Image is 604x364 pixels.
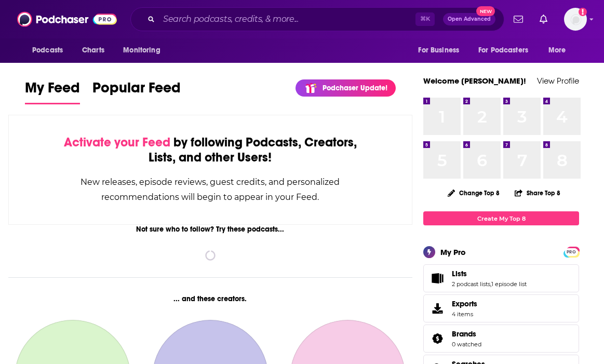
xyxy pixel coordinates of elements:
img: User Profile [564,8,587,31]
a: Brands [452,329,481,339]
span: Lists [423,264,579,292]
img: Podchaser - Follow, Share and Rate Podcasts [17,9,117,29]
span: Open Advanced [448,17,491,22]
span: Monitoring [123,43,160,58]
a: View Profile [537,76,579,86]
span: Charts [82,43,104,58]
a: Show notifications dropdown [535,10,552,28]
a: Welcome [PERSON_NAME]! [423,76,526,86]
span: For Business [418,43,459,58]
a: Charts [75,41,111,60]
a: Show notifications dropdown [509,10,527,28]
a: Create My Top 8 [423,211,579,225]
button: Change Top 8 [441,186,506,199]
span: More [548,43,566,58]
span: Popular Feed [92,79,181,103]
div: by following Podcasts, Creators, Lists, and other Users! [61,135,360,165]
span: Exports [427,301,448,316]
div: New releases, episode reviews, guest credits, and personalized recommendations will begin to appe... [61,174,360,205]
span: Brands [452,329,476,339]
button: Show profile menu [564,8,587,31]
p: Podchaser Update! [323,84,387,92]
a: My Feed [25,79,80,104]
a: Exports [423,294,579,322]
button: open menu [411,41,472,60]
span: For Podcasters [478,43,528,58]
div: Search podcasts, credits, & more... [130,7,504,31]
button: open menu [541,41,579,60]
svg: Add a profile image [579,8,587,16]
span: Activate your Feed [64,134,170,150]
div: ... and these creators. [8,294,412,303]
span: PRO [565,248,578,256]
span: New [476,6,495,16]
a: 1 episode list [491,280,527,288]
input: Search podcasts, credits, & more... [159,11,415,28]
span: Logged in as kindrieri [564,8,587,31]
span: Exports [452,299,477,308]
span: 4 items [452,311,477,318]
a: Lists [427,271,448,286]
a: Popular Feed [92,79,181,104]
a: 0 watched [452,341,481,348]
span: Podcasts [32,43,63,58]
button: Open AdvancedNew [443,13,495,25]
span: Lists [452,269,467,278]
a: Brands [427,331,448,346]
button: open menu [472,41,543,60]
button: open menu [116,41,173,60]
a: PRO [565,248,578,255]
button: Share Top 8 [514,183,561,203]
a: Lists [452,269,527,278]
span: My Feed [25,79,80,103]
span: , [490,280,491,288]
a: 2 podcast lists [452,280,490,288]
span: ⌘ K [415,12,435,26]
span: Brands [423,325,579,353]
div: Not sure who to follow? Try these podcasts... [8,225,412,234]
div: My Pro [440,247,466,257]
button: open menu [25,41,76,60]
